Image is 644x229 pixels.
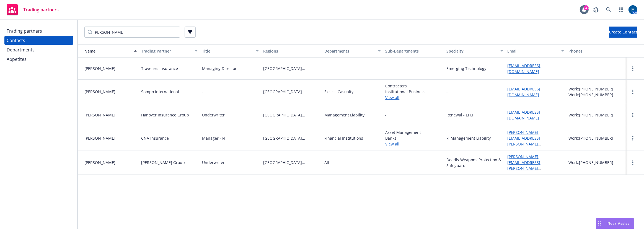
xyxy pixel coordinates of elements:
[630,89,636,95] a: more
[324,66,326,71] div: -
[566,44,627,58] button: Phones
[508,130,540,152] a: [PERSON_NAME][EMAIL_ADDRESS][PERSON_NAME][DOMAIN_NAME]
[446,135,491,141] div: FI Management Liability
[4,2,61,17] a: Trading partners
[263,160,320,165] span: [GEOGRAPHIC_DATA][US_STATE]
[385,129,442,135] span: Asset Management
[444,44,505,58] button: Specialty
[324,160,329,165] div: All
[23,7,59,12] span: Trading partners
[7,36,25,45] div: Contacts
[596,218,603,229] div: Drag to move
[630,112,636,118] a: more
[609,29,637,35] span: Create Contact
[616,4,627,15] a: Switch app
[141,160,185,165] div: [PERSON_NAME] Group
[630,135,636,142] a: more
[141,135,169,141] div: CNA Insurance
[202,89,203,95] div: -
[263,112,320,118] span: [GEOGRAPHIC_DATA][US_STATE]
[385,141,442,147] a: View all
[630,159,636,166] a: more
[324,89,353,95] div: Excess Casualty
[446,112,473,118] div: Renewal - EPLI
[141,89,179,95] div: Sompo International
[590,4,601,15] a: Report a Bug
[385,160,442,165] span: -
[568,160,625,165] div: Work: [PHONE_NUMBER]
[141,48,192,54] div: Trading Partner
[263,66,320,71] span: [GEOGRAPHIC_DATA][US_STATE]
[263,135,320,141] span: [GEOGRAPHIC_DATA][US_STATE]
[324,135,363,141] div: Financial Institutions
[568,135,625,141] div: Work: [PHONE_NUMBER]
[200,44,261,58] button: Title
[4,36,73,45] a: Contacts
[508,154,540,183] a: [PERSON_NAME][EMAIL_ADDRESS][PERSON_NAME][PERSON_NAME][DOMAIN_NAME]
[4,55,73,64] a: Appetites
[84,112,137,118] div: [PERSON_NAME]
[84,66,137,71] div: [PERSON_NAME]
[603,4,614,15] a: Search
[4,45,73,54] a: Departments
[80,48,131,54] div: Name
[202,135,225,141] div: Manager - FI
[505,44,567,58] button: Email
[7,27,42,35] div: Trading partners
[446,48,497,54] div: Specialty
[202,112,225,118] div: Underwriter
[584,5,589,10] div: 3
[4,27,73,35] a: Trading partners
[385,83,442,89] span: Contractors
[139,44,200,58] button: Trading Partner
[508,86,540,97] a: [EMAIL_ADDRESS][DOMAIN_NAME]
[609,27,637,38] button: Create Contact
[385,89,442,95] span: Institutional Business
[324,48,375,54] div: Departments
[385,135,442,141] span: Banks
[446,157,503,168] div: Deadly Weapons Protection & Safeguard
[84,89,137,95] div: [PERSON_NAME]
[385,48,442,54] div: Sub-Departments
[385,112,387,118] span: -
[7,55,27,64] div: Appetites
[78,44,139,58] button: Name
[568,86,625,92] div: Work: [PHONE_NUMBER]
[568,48,625,54] div: Phones
[202,48,253,54] div: Title
[568,92,625,98] div: Work: [PHONE_NUMBER]
[508,48,558,54] div: Email
[446,89,448,95] div: -
[385,66,442,71] span: -
[202,66,237,71] div: Managing Director
[629,5,637,14] img: photo
[630,65,636,72] a: more
[596,218,634,229] button: Nova Assist
[263,89,320,95] span: [GEOGRAPHIC_DATA][US_STATE]
[385,95,442,100] a: View all
[568,66,570,71] div: -
[508,63,540,74] a: [EMAIL_ADDRESS][DOMAIN_NAME]
[446,66,486,71] div: Emerging Technology
[84,160,137,165] div: [PERSON_NAME]
[84,135,137,141] div: [PERSON_NAME]
[7,45,35,54] div: Departments
[568,112,625,118] div: Work: [PHONE_NUMBER]
[263,48,320,54] div: Regions
[141,66,178,71] div: Travelers Insurance
[322,44,383,58] button: Departments
[607,221,629,226] span: Nova Assist
[383,44,444,58] button: Sub-Departments
[202,160,225,165] div: Underwriter
[324,112,364,118] div: Management Liability
[261,44,322,58] button: Regions
[508,110,540,121] a: [EMAIL_ADDRESS][DOMAIN_NAME]
[141,112,189,118] div: Hanover Insurance Group
[84,27,180,38] input: Filter by keyword...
